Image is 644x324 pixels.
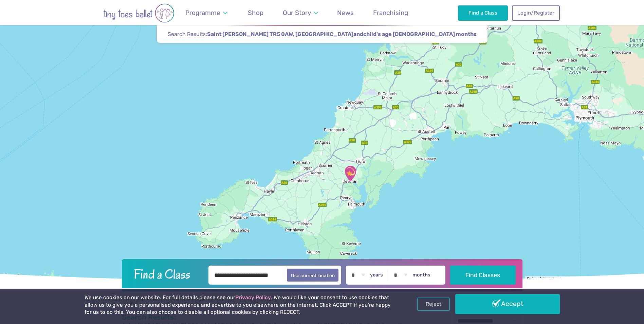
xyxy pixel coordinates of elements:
[363,31,477,38] span: child's age [DEMOGRAPHIC_DATA] months
[373,9,408,17] span: Franchising
[248,9,263,17] span: Shop
[279,5,321,21] a: Our Story
[455,294,560,314] a: Accept
[512,5,559,20] a: Login/Register
[334,5,357,21] a: News
[417,298,450,310] a: Reject
[128,266,204,283] h2: Find a Class
[245,5,267,21] a: Shop
[337,9,354,17] span: News
[207,31,477,37] strong: and
[182,5,231,21] a: Programme
[2,272,24,281] img: Google
[370,5,411,21] a: Franchising
[287,269,339,282] button: Use current location
[283,9,311,17] span: Our Story
[458,5,508,20] a: Find a Class
[370,272,383,278] label: years
[2,272,24,281] a: Open this area in Google Maps (opens a new window)
[207,31,353,38] span: Saint [PERSON_NAME] TR5 0AW, [GEOGRAPHIC_DATA]
[85,294,393,316] p: We use cookies on our website. For full details please see our . We would like your consent to us...
[85,3,193,23] img: tiny toes ballet
[450,266,516,285] button: Find Classes
[342,165,359,182] div: Devoran Village Hall
[412,272,430,278] label: months
[185,9,220,17] span: Programme
[235,294,271,301] a: Privacy Policy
